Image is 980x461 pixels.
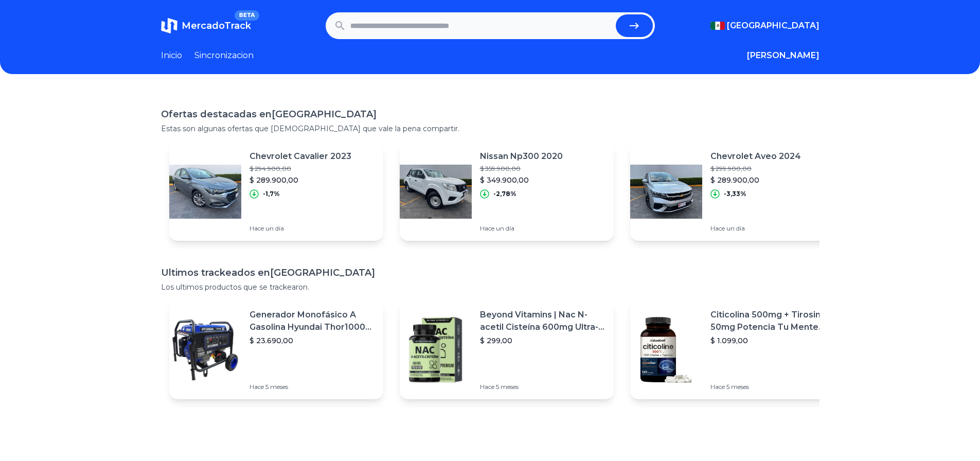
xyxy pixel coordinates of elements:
p: -1,7% [263,190,280,198]
p: Hace un día [250,224,351,233]
p: $ 294.900,00 [250,165,351,173]
img: Featured image [630,314,702,386]
img: Featured image [630,155,702,227]
p: $ 349.900,00 [480,175,563,185]
a: Featured imageGenerador Monofásico A Gasolina Hyundai Thor10000 P 11.5 Kw$ 23.690,00Hace 5 meses [169,300,383,399]
p: $ 23.690,00 [250,335,375,346]
p: Hace 5 meses [250,383,375,391]
img: Featured image [400,314,472,386]
p: Chevrolet Cavalier 2023 [250,150,351,163]
h1: Ultimos trackeados en [GEOGRAPHIC_DATA] [161,265,819,280]
a: Featured imageChevrolet Cavalier 2023$ 294.900,00$ 289.900,00-1,7%Hace un día [169,142,383,241]
span: MercadoTrack [182,20,251,31]
p: Hace un día [710,224,801,233]
p: $ 1.099,00 [710,335,836,346]
img: MercadoTrack [161,17,177,34]
p: -3,33% [724,190,746,198]
img: Featured image [169,155,241,227]
a: MercadoTrackBETA [161,17,251,34]
p: Chevrolet Aveo 2024 [710,150,801,163]
p: $ 299.900,00 [710,165,801,173]
p: Beyond Vitamins | Nac N-acetil Cisteína 600mg Ultra-premium Con Inulina De Agave (prebiótico Natu... [480,309,605,333]
a: Featured imageCiticolina 500mg + Tirosina 50mg Potencia Tu Mente (120caps) Sabor Sin Sabor$ 1.099... [630,300,844,399]
img: Mexico [710,22,725,30]
a: Featured imageChevrolet Aveo 2024$ 299.900,00$ 289.900,00-3,33%Hace un día [630,142,844,241]
a: Featured imageNissan Np300 2020$ 359.900,00$ 349.900,00-2,78%Hace un día [400,142,614,241]
span: [GEOGRAPHIC_DATA] [727,20,819,32]
button: [GEOGRAPHIC_DATA] [710,20,819,32]
p: Nissan Np300 2020 [480,150,563,163]
p: Los ultimos productos que se trackearon. [161,282,819,292]
p: Hace 5 meses [710,383,836,391]
img: Featured image [169,314,241,386]
p: -2,78% [493,190,516,198]
p: $ 289.900,00 [250,175,351,185]
h1: Ofertas destacadas en [GEOGRAPHIC_DATA] [161,107,819,121]
a: Sincronizacion [194,49,254,62]
p: $ 289.900,00 [710,175,801,185]
p: Estas son algunas ofertas que [DEMOGRAPHIC_DATA] que vale la pena compartir. [161,123,819,134]
p: Generador Monofásico A Gasolina Hyundai Thor10000 P 11.5 Kw [250,309,375,333]
p: $ 359.900,00 [480,165,563,173]
span: BETA [235,10,259,21]
a: Inicio [161,49,182,62]
p: Hace un día [480,224,563,233]
img: Featured image [400,155,472,227]
button: [PERSON_NAME] [747,49,819,62]
p: Hace 5 meses [480,383,605,391]
p: $ 299,00 [480,335,605,346]
p: Citicolina 500mg + Tirosina 50mg Potencia Tu Mente (120caps) Sabor Sin Sabor [710,309,836,333]
a: Featured imageBeyond Vitamins | Nac N-acetil Cisteína 600mg Ultra-premium Con Inulina De Agave (p... [400,300,614,399]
